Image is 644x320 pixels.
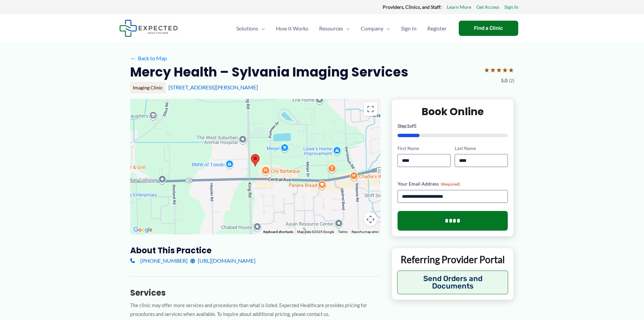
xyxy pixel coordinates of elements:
p: Step of [398,124,508,128]
button: Map camera controls [364,213,377,226]
a: Sign In [396,17,422,40]
span: ★ [490,64,496,76]
div: Imaging Clinic [130,82,166,93]
span: Register [427,17,447,40]
p: Referring Provider Portal [397,253,508,265]
span: Company [361,17,383,40]
h2: Book Online [398,105,508,118]
a: [PHONE_NUMBER] [130,256,188,266]
a: ←Back to Map [130,53,167,63]
span: ★ [508,64,514,76]
span: ★ [484,64,490,76]
a: CompanyMenu Toggle [355,17,396,40]
nav: Primary Site Navigation [231,17,452,40]
a: How It Works [270,17,314,40]
a: Get Access [476,3,499,12]
span: Menu Toggle [343,17,350,40]
a: Terms (opens in new tab) [338,230,348,234]
span: 5.0 [501,76,507,85]
span: ★ [496,64,502,76]
a: Find a Clinic [459,21,518,36]
a: [STREET_ADDRESS][PERSON_NAME] [168,84,258,90]
h2: Mercy Health – Sylvania Imaging Services [130,64,408,80]
span: How It Works [276,17,308,40]
span: Menu Toggle [383,17,390,40]
span: Menu Toggle [258,17,265,40]
label: First Name [398,145,451,152]
a: SolutionsMenu Toggle [231,17,270,40]
a: Open this area in Google Maps (opens a new window) [132,226,154,234]
a: Learn More [447,3,471,12]
span: Solutions [236,17,258,40]
a: [URL][DOMAIN_NAME] [190,256,256,266]
button: Toggle fullscreen view [364,102,377,116]
h3: About this practice [130,245,381,256]
span: 1 [407,123,409,129]
label: Last Name [455,145,508,152]
span: Sign In [401,17,416,40]
span: (Required) [441,182,460,187]
label: Your Email Address [398,180,508,187]
a: Register [422,17,452,40]
button: Send Orders and Documents [397,271,508,294]
p: The clinic may offer more services and procedures than what is listed. Expected Healthcare provid... [130,301,381,319]
span: Map data ©2025 Google [297,230,334,234]
img: Google [132,226,154,234]
span: 5 [414,123,416,129]
strong: Providers, Clinics, and Staff: [383,4,442,10]
span: ★ [502,64,508,76]
span: (2) [509,76,514,85]
span: Resources [319,17,343,40]
img: Expected Healthcare Logo - side, dark font, small [119,20,178,37]
span: ← [130,55,137,61]
h3: Services [130,287,381,298]
button: Keyboard shortcuts [263,230,293,234]
a: Sign In [504,3,518,12]
a: ResourcesMenu Toggle [314,17,355,40]
a: Report a map error [352,230,379,234]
